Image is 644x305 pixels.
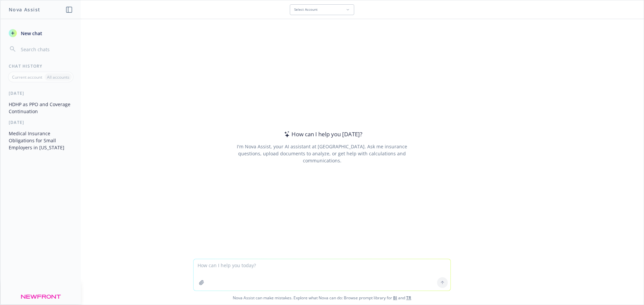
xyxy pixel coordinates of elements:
[393,295,397,301] a: BI
[406,295,411,301] a: TR
[6,99,75,117] button: HDHP as PPO and Coverage Continuation
[1,63,81,69] div: Chat History
[3,291,641,305] span: Nova Assist can make mistakes. Explore what Nova can do: Browse prompt library for and
[19,30,42,37] span: New chat
[1,90,81,96] div: [DATE]
[227,143,416,164] div: I'm Nova Assist, your AI assistant at [GEOGRAPHIC_DATA]. Ask me insurance questions, upload docum...
[6,128,75,153] button: Medical Insurance Obligations for Small Employers in [US_STATE]
[9,6,40,13] h1: Nova Assist
[47,74,69,80] p: All accounts
[294,7,318,12] span: Select Account
[290,4,354,15] button: Select Account
[12,74,42,80] p: Current account
[282,130,362,139] div: How can I help you [DATE]?
[1,120,81,125] div: [DATE]
[19,45,73,54] input: Search chats
[6,27,75,39] button: New chat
